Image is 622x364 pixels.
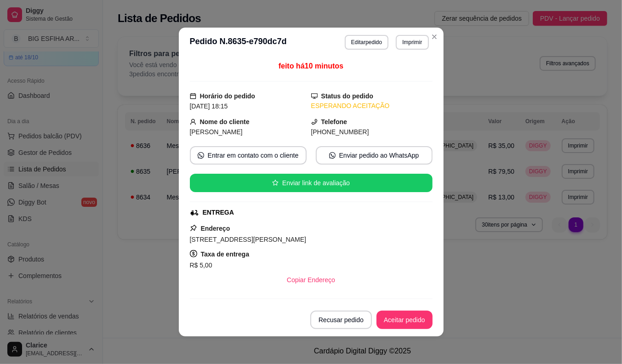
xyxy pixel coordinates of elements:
span: desktop [311,93,318,99]
span: R$ 5,00 [190,262,212,269]
button: whats-appEnviar pedido ao WhatsApp [316,146,433,165]
button: Close [427,29,442,44]
div: ESPERANDO ACEITAÇÃO [311,101,433,111]
strong: Horário do pedido [200,92,256,100]
button: starEnviar link de avaliação [190,174,433,192]
button: Imprimir [396,35,428,50]
div: ENTREGA [203,208,234,217]
span: feito há 10 minutos [279,62,343,70]
button: Aceitar pedido [377,311,433,329]
strong: Endereço [201,225,230,232]
strong: Status do pedido [321,92,374,100]
span: [PERSON_NAME] [190,128,243,136]
span: [PHONE_NUMBER] [311,128,369,136]
span: dollar [190,250,197,257]
strong: Telefone [321,118,348,125]
span: [STREET_ADDRESS][PERSON_NAME] [190,236,307,243]
button: Recusar pedido [310,311,372,329]
span: star [272,180,279,186]
span: pushpin [190,224,197,232]
span: whats-app [329,152,336,159]
span: calendar [190,93,196,99]
span: user [190,119,196,125]
span: [DATE] 18:15 [190,102,228,110]
button: whats-appEntrar em contato com o cliente [190,146,307,165]
button: Copiar Endereço [280,271,342,289]
span: phone [311,119,318,125]
strong: Nome do cliente [200,118,250,125]
h3: Pedido N. 8635-e790dc7d [190,35,287,50]
button: Editarpedido [345,35,388,50]
strong: Taxa de entrega [201,250,250,258]
span: whats-app [198,152,204,159]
